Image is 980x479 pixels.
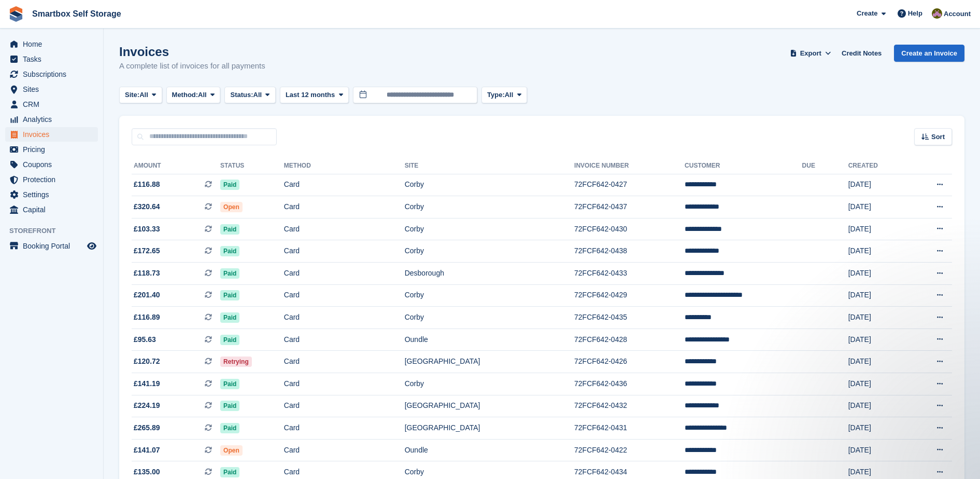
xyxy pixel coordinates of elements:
a: menu [5,127,98,142]
span: All [139,90,148,100]
td: [DATE] [848,351,908,373]
td: Card [284,174,405,196]
td: 72FCF642-0438 [574,240,685,263]
a: menu [5,112,98,127]
td: 72FCF642-0429 [574,284,685,307]
th: Due [802,158,848,174]
th: Created [848,158,908,174]
span: Paid [220,467,239,477]
span: Last 12 months [286,90,335,100]
button: Last 12 months [280,87,349,104]
td: Card [284,218,405,240]
th: Status [220,158,284,174]
a: menu [5,187,98,202]
img: stora-icon-8386f47178a22dfd0bd8f6a31ec36ba5ce8667c1dd55bd0f319d3a0aa187defe.svg [8,6,24,22]
span: Storefront [9,226,103,236]
td: [GEOGRAPHIC_DATA] [405,351,574,373]
span: Tasks [23,52,85,66]
td: 72FCF642-0436 [574,373,685,395]
a: menu [5,142,98,157]
td: Card [284,196,405,218]
td: [DATE] [848,218,908,240]
span: £224.19 [134,400,160,411]
span: £118.73 [134,268,160,279]
span: £95.63 [134,334,156,345]
td: Card [284,439,405,461]
a: menu [5,172,98,187]
td: [GEOGRAPHIC_DATA] [405,417,574,440]
td: [DATE] [848,174,908,196]
td: 72FCF642-0435 [574,307,685,329]
span: All [253,90,262,100]
span: Paid [220,268,239,279]
span: Booking Portal [23,239,85,253]
span: £120.72 [134,356,160,367]
span: Subscriptions [23,67,85,81]
td: Desborough [405,263,574,285]
span: £320.64 [134,201,160,212]
th: Method [284,158,405,174]
a: menu [5,157,98,172]
td: Card [284,395,405,417]
td: Oundle [405,329,574,351]
a: Preview store [86,240,98,252]
td: Card [284,329,405,351]
td: [GEOGRAPHIC_DATA] [405,395,574,417]
span: Paid [220,312,239,323]
th: Invoice Number [574,158,685,174]
button: Method: All [166,87,221,104]
span: £141.07 [134,445,160,456]
button: Status: All [224,87,275,104]
td: [DATE] [848,329,908,351]
td: Corby [405,373,574,395]
span: £135.00 [134,467,160,477]
a: Create an Invoice [894,45,964,62]
span: Settings [23,187,85,202]
td: 72FCF642-0422 [574,439,685,461]
span: £103.33 [134,224,160,235]
th: Site [405,158,574,174]
td: [DATE] [848,284,908,307]
span: All [505,90,514,100]
td: Corby [405,196,574,218]
span: Open [220,202,243,212]
span: Help [908,8,922,19]
td: Card [284,240,405,263]
span: Invoices [23,127,85,142]
span: £116.89 [134,312,160,323]
a: menu [5,37,98,51]
span: CRM [23,97,85,112]
span: Paid [220,290,239,300]
img: Kayleigh Devlin [932,8,942,19]
span: £265.89 [134,422,160,433]
p: A complete list of invoices for all payments [119,60,265,72]
span: Paid [220,379,239,389]
span: Analytics [23,112,85,127]
th: Amount [132,158,220,174]
td: Card [284,307,405,329]
td: Card [284,284,405,307]
span: £141.19 [134,378,160,389]
span: £201.40 [134,290,160,300]
span: Home [23,37,85,51]
td: Oundle [405,439,574,461]
span: Create [857,8,877,19]
td: [DATE] [848,307,908,329]
span: Coupons [23,157,85,172]
span: Export [800,48,821,59]
span: Method: [172,90,198,100]
td: [DATE] [848,263,908,285]
button: Type: All [481,87,527,104]
a: Credit Notes [837,45,886,62]
span: Paid [220,224,239,235]
td: 72FCF642-0432 [574,395,685,417]
td: Card [284,351,405,373]
span: Protection [23,172,85,187]
span: Site: [125,90,139,100]
span: Status: [230,90,253,100]
span: Paid [220,335,239,345]
span: Retrying [220,357,252,367]
td: Corby [405,240,574,263]
a: menu [5,239,98,253]
span: Account [944,9,971,19]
